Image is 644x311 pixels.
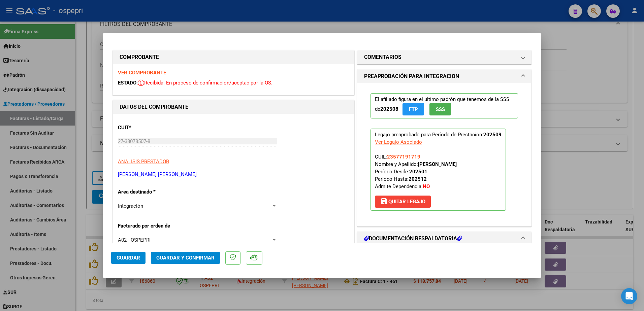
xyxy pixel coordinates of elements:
[111,252,146,264] button: Guardar
[118,80,138,86] span: ESTADO:
[380,197,388,205] mat-icon: save
[429,103,451,115] button: SSS
[371,129,506,211] p: Legajo preaprobado para Período de Prestación:
[118,237,151,243] span: A02 - OSPEPRI
[151,252,220,264] button: Guardar y Confirmar
[402,103,424,115] button: FTP
[118,222,187,230] p: Facturado por orden de
[118,171,349,178] p: [PERSON_NAME] [PERSON_NAME]
[138,80,272,86] span: Recibida. En proceso de confirmacion/aceptac por la OS.
[357,232,531,245] mat-expansion-panel-header: DOCUMENTACIÓN RESPALDATORIA
[118,159,169,165] span: ANALISIS PRESTADOR
[418,161,457,167] strong: [PERSON_NAME]
[364,235,462,243] h1: DOCUMENTACIÓN RESPALDATORIA
[120,54,159,60] strong: COMPROBANTE
[375,196,431,208] button: Quitar Legajo
[371,93,518,118] p: El afiliado figura en el ultimo padrón que tenemos de la SSS de
[357,70,531,83] mat-expansion-panel-header: PREAPROBACIÓN PARA INTEGRACION
[621,288,637,304] div: Open Intercom Messenger
[118,203,143,209] span: Integración
[380,199,425,205] span: Quitar Legajo
[364,53,401,61] h1: COMENTARIOS
[409,106,418,112] span: FTP
[375,154,457,189] span: CUIL: Nombre y Apellido: Período Desde: Período Hasta: Admite Dependencia:
[357,83,531,226] div: PREAPROBACIÓN PARA INTEGRACION
[118,188,187,196] p: Area destinado *
[117,255,140,261] span: Guardar
[483,132,502,138] strong: 202509
[387,154,420,160] span: 23577191719
[364,72,459,80] h1: PREAPROBACIÓN PARA INTEGRACION
[375,138,422,146] div: Ver Legajo Asociado
[118,70,166,76] a: VER COMPROBANTE
[156,255,215,261] span: Guardar y Confirmar
[409,169,427,175] strong: 202501
[120,104,188,110] strong: DATOS DEL COMPROBANTE
[357,50,531,64] mat-expansion-panel-header: COMENTARIOS
[436,106,445,112] span: SSS
[118,124,187,132] p: CUIT
[380,106,398,112] strong: 202508
[423,183,430,189] strong: NO
[409,176,427,182] strong: 202512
